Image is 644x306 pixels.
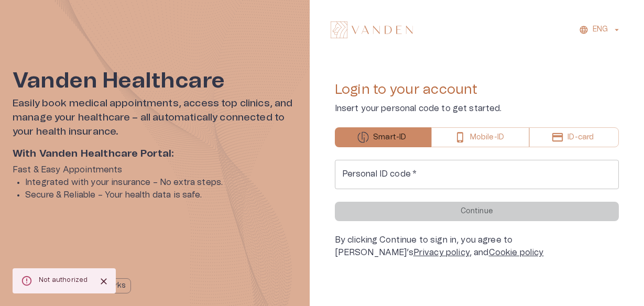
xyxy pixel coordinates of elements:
button: ENG [577,22,623,37]
iframe: Help widget launcher [562,258,644,288]
p: Mobile-ID [470,132,504,143]
p: ENG [593,24,608,35]
button: Smart-ID [335,127,432,147]
div: Not authorized [39,271,88,290]
button: ID-card [529,127,619,147]
img: Vanden logo [331,21,413,38]
div: By clicking Continue to sign in, you agree to [PERSON_NAME]’s , and [335,234,619,259]
a: Privacy policy [413,248,470,257]
p: ID-card [567,132,594,143]
button: Close [96,274,112,289]
a: Cookie policy [489,248,544,257]
p: Smart-ID [373,132,406,143]
h4: Login to your account [335,81,619,98]
button: Mobile-ID [431,127,529,147]
p: Insert your personal code to get started. [335,102,619,115]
